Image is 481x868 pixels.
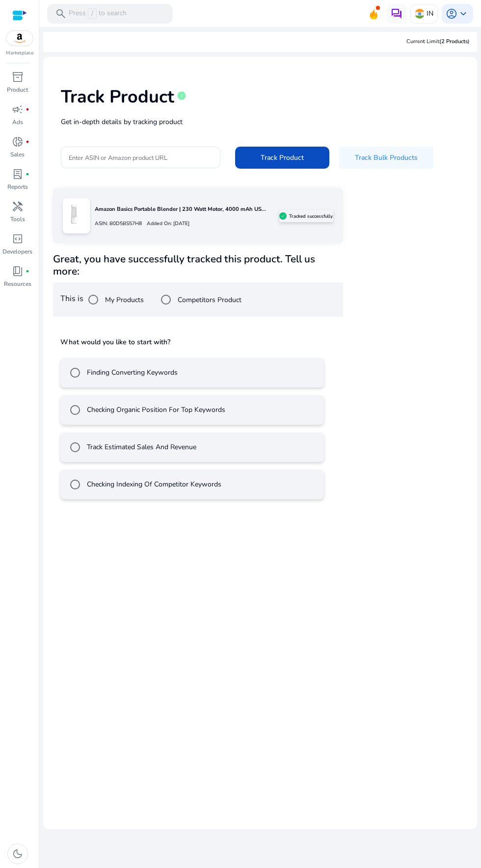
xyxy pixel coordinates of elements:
[457,8,469,20] span: keyboard_arrow_down
[10,215,25,224] p: Tools
[12,71,24,83] span: inventory_2
[26,269,29,273] span: fiber_manual_record
[55,8,67,20] span: search
[4,280,31,288] p: Resources
[177,91,187,101] span: info
[12,848,24,860] span: dark_mode
[12,168,24,180] span: lab_profile
[12,103,24,115] span: campaign
[235,147,329,169] button: Track Product
[339,147,433,169] button: Track Bulk Products
[12,233,24,245] span: code_blocks
[261,153,304,163] span: Track Product
[63,203,85,225] img: 51yYz45UjLL.jpg
[26,107,29,111] span: fiber_manual_record
[10,150,25,159] p: Sales
[6,50,33,57] p: Marketplace
[26,172,29,176] span: fiber_manual_record
[61,117,459,127] p: Get in-depth details by tracking product
[60,337,336,347] h5: What would you like to start with?
[88,8,97,19] span: /
[7,85,28,94] p: Product
[95,205,279,214] p: Amazon Basics Portable Blender | 230 Watt Motor, 4000 mAh US...
[12,118,23,127] p: Ads
[176,295,241,305] label: Competitors Product
[12,265,24,277] span: book_4
[2,247,32,256] p: Developers
[289,213,333,219] h5: Tracked successfully
[53,282,343,317] div: This is
[12,136,24,148] span: donut_small
[7,182,28,191] p: Reports
[12,201,24,212] span: handyman
[142,220,189,228] p: Added On: [DATE]
[61,86,174,107] h1: Track Product
[26,140,29,144] span: fiber_manual_record
[279,212,287,220] img: sellerapp_active
[439,38,468,45] span: (2 Products
[406,38,470,46] div: Current Limit )
[53,253,343,278] h4: Great, you have successfully tracked this product. Tell us more:
[446,8,457,20] span: account_circle
[85,367,178,378] label: Finding Converting Keywords
[95,220,142,228] p: ASIN: B0D5BS57H8
[355,153,418,163] span: Track Bulk Products
[69,8,127,19] p: Press to search
[427,5,433,22] p: IN
[103,295,144,305] label: My Products
[6,31,33,46] img: amazon.svg
[85,405,225,415] label: Checking Organic Position For Top Keywords
[85,479,221,489] label: Checking Indexing Of Competitor Keywords
[85,442,196,452] label: Track Estimated Sales And Revenue
[415,9,425,19] img: in.svg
